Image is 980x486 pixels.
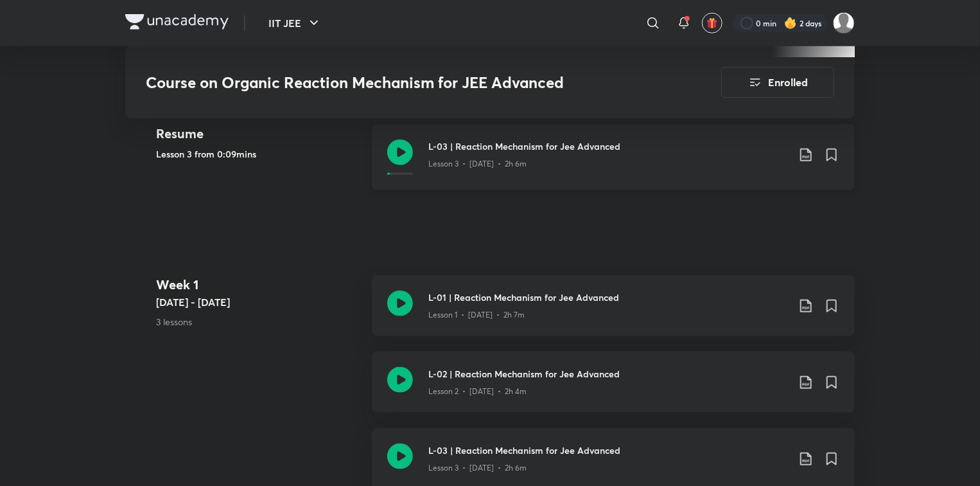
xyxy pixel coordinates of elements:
h4: Resume [156,124,362,143]
button: Enrolled [721,67,834,98]
p: Lesson 3 • [DATE] • 2h 6m [428,462,527,474]
h4: Week 1 [156,275,362,294]
img: Company Logo [125,14,229,30]
a: L-02 | Reaction Mechanism for Jee AdvancedLesson 2 • [DATE] • 2h 4m [372,352,855,428]
p: Lesson 3 • [DATE] • 2h 6m [428,158,527,170]
h3: L-03 | Reaction Mechanism for Jee Advanced [428,444,788,457]
img: Tejas [833,12,855,34]
a: L-01 | Reaction Mechanism for Jee AdvancedLesson 1 • [DATE] • 2h 7m [372,275,855,352]
h3: L-01 | Reaction Mechanism for Jee Advanced [428,291,788,304]
a: Company Logo [125,14,229,33]
h3: L-03 | Reaction Mechanism for Jee Advanced [428,139,788,153]
h3: Course on Organic Reaction Mechanism for JEE Advanced [146,73,649,92]
p: 3 lessons [156,315,362,328]
button: avatar [702,13,722,33]
h3: L-02 | Reaction Mechanism for Jee Advanced [428,367,788,381]
img: avatar [706,17,718,29]
button: IIT JEE [261,10,329,36]
p: Lesson 1 • [DATE] • 2h 7m [428,309,525,321]
h5: [DATE] - [DATE] [156,294,362,310]
img: streak [784,17,797,30]
a: L-03 | Reaction Mechanism for Jee AdvancedLesson 3 • [DATE] • 2h 6m [372,124,855,206]
h5: Lesson 3 from 0:09mins [156,147,362,161]
p: Lesson 2 • [DATE] • 2h 4m [428,386,527,397]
